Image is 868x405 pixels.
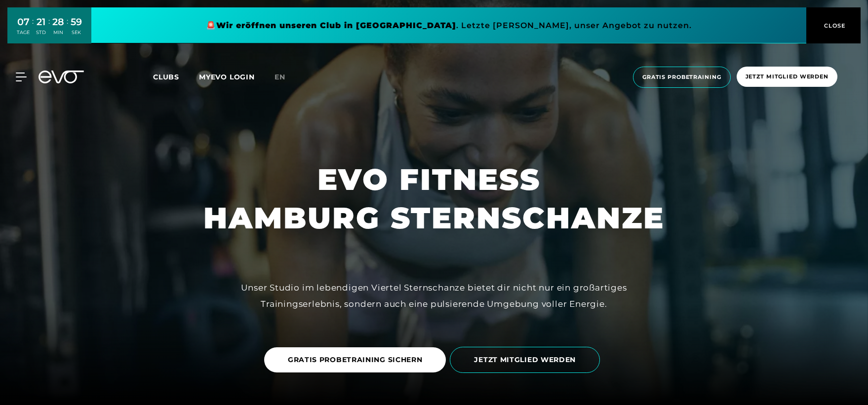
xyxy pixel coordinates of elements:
div: 28 [52,15,64,29]
span: Jetzt Mitglied werden [746,73,829,81]
span: en [275,73,285,81]
span: JETZT MITGLIED WERDEN [474,355,576,365]
span: GRATIS PROBETRAINING SICHERN [288,355,423,365]
span: CLOSE [822,21,846,30]
div: 59 [71,15,82,29]
a: JETZT MITGLIED WERDEN [450,339,604,380]
a: GRATIS PROBETRAINING SICHERN [264,340,450,380]
div: TAGE [17,29,30,36]
span: Gratis Probetraining [642,73,721,81]
div: Unser Studio im lebendigen Viertel Sternschanze bietet dir nicht nur ein großartiges Trainingserl... [212,280,656,312]
a: Gratis Probetraining [630,67,734,88]
a: MYEVO LOGIN [199,73,255,81]
div: 21 [36,15,46,29]
div: : [48,16,50,42]
div: MIN [52,29,64,36]
button: CLOSE [806,7,861,43]
h1: EVO FITNESS HAMBURG STERNSCHANZE [203,160,665,237]
a: Jetzt Mitglied werden [734,67,840,88]
a: en [275,72,297,83]
span: Clubs [153,73,179,81]
div: SEK [71,29,82,36]
div: 07 [17,15,30,29]
a: Clubs [153,72,199,81]
div: : [67,16,68,42]
div: STD [36,29,46,36]
div: : [32,16,34,42]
